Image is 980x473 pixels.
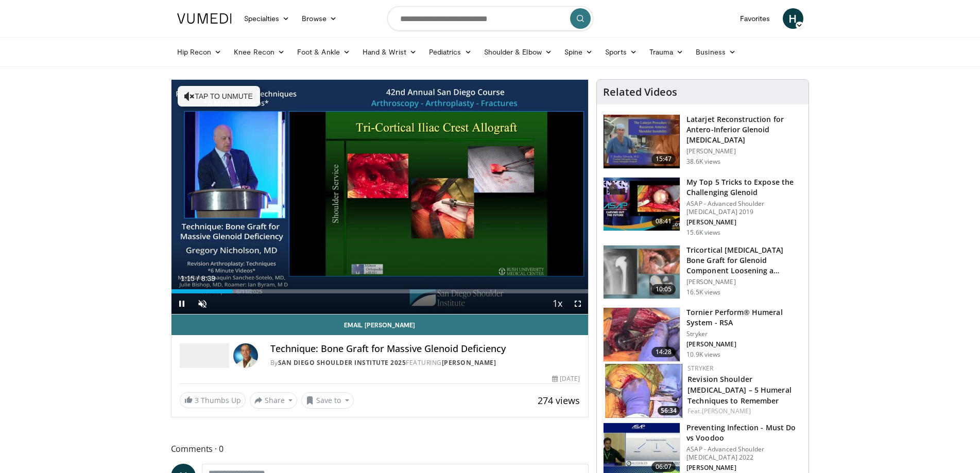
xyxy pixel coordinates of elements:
[702,407,751,415] a: [PERSON_NAME]
[568,293,588,314] button: Fullscreen
[643,42,690,62] a: Trauma
[178,86,260,107] button: Tap to unmute
[686,330,802,338] p: Stryker
[192,293,213,314] button: Unmute
[180,343,229,368] img: San Diego Shoulder Institute 2025
[442,358,496,367] a: [PERSON_NAME]
[658,406,680,415] span: 56:34
[171,442,589,456] span: Comments 0
[734,8,777,29] a: Favorites
[604,308,680,361] img: c16ff475-65df-4a30-84a2-4b6c3a19e2c7.150x105_q85_crop-smart_upscale.jpg
[228,42,291,62] a: Knee Recon
[171,314,589,335] a: Email [PERSON_NAME]
[651,284,676,294] span: 10:05
[278,358,406,367] a: San Diego Shoulder Institute 2025
[686,278,802,286] p: [PERSON_NAME]
[686,288,720,296] p: 16.5K views
[270,358,580,367] div: By FEATURING
[686,445,802,462] p: ASAP - Advanced Shoulder [MEDICAL_DATA] 2022
[686,245,802,276] h3: Tricortical [MEDICAL_DATA] Bone Graft for Glenoid Component Loosening a…
[270,343,580,355] h4: Technique: Bone Graft for Massive Glenoid Deficiency
[197,274,199,283] span: /
[687,364,713,373] a: Stryker
[547,293,568,314] button: Playback Rate
[686,229,720,237] p: 15.6K views
[651,154,676,164] span: 15:47
[603,86,677,98] h4: Related Videos
[651,462,676,472] span: 06:07
[686,340,802,348] p: [PERSON_NAME]
[538,394,580,407] span: 274 views
[180,392,246,408] a: 3 Thumbs Up
[783,8,803,29] a: H
[301,392,354,409] button: Save to
[687,407,800,416] div: Feat.
[201,274,215,283] span: 8:39
[651,216,676,226] span: 08:41
[690,42,742,62] a: Business
[604,246,680,299] img: 54195_0000_3.png.150x105_q85_crop-smart_upscale.jpg
[651,347,676,357] span: 14:28
[296,8,343,29] a: Browse
[603,245,802,300] a: 10:05 Tricortical [MEDICAL_DATA] Bone Graft for Glenoid Component Loosening a… [PERSON_NAME] 16.5...
[605,364,682,418] img: 13e13d31-afdc-4990-acd0-658823837d7a.150x105_q85_crop-smart_upscale.jpg
[686,114,802,145] h3: Latarjet Reconstruction for Antero-Inferior Glenoid [MEDICAL_DATA]
[687,374,792,406] a: Revision Shoulder [MEDICAL_DATA] – 5 Humeral Techniques to Remember
[171,289,589,293] div: Progress Bar
[603,114,802,169] a: 15:47 Latarjet Reconstruction for Antero-Inferior Glenoid [MEDICAL_DATA] [PERSON_NAME] 38.6K views
[171,42,228,62] a: Hip Recon
[181,274,195,283] span: 1:15
[599,42,643,62] a: Sports
[238,8,296,29] a: Specialties
[686,218,802,226] p: [PERSON_NAME]
[171,80,589,314] video-js: Video Player
[686,157,720,166] p: 38.6K views
[250,392,298,409] button: Share
[604,115,680,168] img: 38708_0000_3.png.150x105_q85_crop-smart_upscale.jpg
[604,178,680,231] img: b61a968a-1fa8-450f-8774-24c9f99181bb.150x105_q85_crop-smart_upscale.jpg
[177,13,232,24] img: VuMedi Logo
[195,395,199,405] span: 3
[552,374,580,383] div: [DATE]
[686,351,720,359] p: 10.9K views
[603,307,802,362] a: 14:28 Tornier Perform® Humeral System - RSA Stryker [PERSON_NAME] 10.9K views
[686,147,802,155] p: [PERSON_NAME]
[423,42,478,62] a: Pediatrics
[291,42,356,62] a: Foot & Ankle
[686,177,802,198] h3: My Top 5 Tricks to Expose the Challenging Glenoid
[686,307,802,328] h3: Tornier Perform® Humeral System - RSA
[686,464,802,472] p: [PERSON_NAME]
[603,177,802,237] a: 08:41 My Top 5 Tricks to Expose the Challenging Glenoid ASAP - Advanced Shoulder [MEDICAL_DATA] 2...
[686,423,802,443] h3: Preventing Infection - Must Do vs Voodoo
[558,42,599,62] a: Spine
[686,200,802,216] p: ASAP - Advanced Shoulder [MEDICAL_DATA] 2019
[387,6,593,31] input: Search topics, interventions
[171,293,192,314] button: Pause
[356,42,423,62] a: Hand & Wrist
[605,364,682,418] a: 56:34
[478,42,558,62] a: Shoulder & Elbow
[233,343,258,368] img: Avatar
